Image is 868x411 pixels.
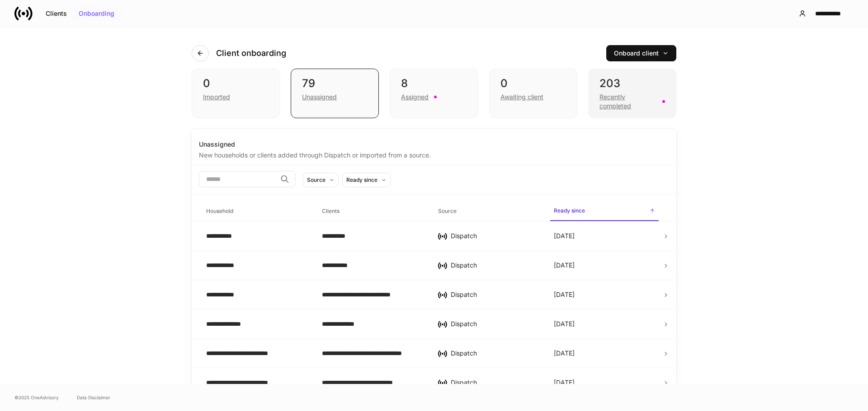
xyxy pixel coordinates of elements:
h4: Client onboarding [216,48,286,59]
div: Dispatch [451,349,539,358]
button: Source [303,173,339,187]
div: 0Imported [192,69,280,118]
button: Ready since [342,173,391,187]
div: Dispatch [451,261,539,270]
p: [DATE] [554,261,575,270]
div: Imported [203,92,230,102]
div: 0Awaiting client [489,69,577,118]
span: Ready since [550,202,659,221]
button: Onboarding [73,6,120,21]
div: Dispatch [451,319,539,328]
span: © 2025 OneAdvisory [14,394,59,401]
h6: Ready since [554,206,585,215]
div: Clients [46,10,67,17]
div: Dispatch [451,290,539,299]
span: Clients [318,202,427,221]
span: Household [203,202,311,221]
div: Recently completed [599,92,657,111]
h6: Source [438,207,457,215]
div: 203Recently completed [588,69,676,118]
p: [DATE] [554,231,575,240]
div: Onboarding [79,10,114,17]
p: [DATE] [554,378,575,387]
div: 79 [302,76,368,91]
p: [DATE] [554,290,575,299]
p: [DATE] [554,319,575,328]
div: Unassigned [302,92,337,102]
div: Dispatch [451,378,539,387]
div: Onboard client [614,50,669,56]
span: Source [434,202,543,221]
div: 0 [500,76,566,91]
div: Source [307,175,325,184]
div: Dispatch [451,231,539,240]
div: Ready since [346,175,377,184]
div: 79Unassigned [291,69,379,118]
button: Clients [40,6,73,21]
div: 0 [203,76,269,91]
div: New households or clients added through Dispatch or imported from a source. [199,149,669,160]
h6: Clients [322,207,340,215]
div: 8Assigned [390,69,478,118]
div: Unassigned [199,140,669,149]
p: [DATE] [554,349,575,358]
div: Assigned [401,92,429,102]
div: Awaiting client [500,92,543,102]
h6: Household [206,207,233,215]
a: Data Disclaimer [77,394,110,401]
div: 8 [401,76,467,91]
button: Onboard client [606,45,676,61]
div: 203 [599,76,665,91]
